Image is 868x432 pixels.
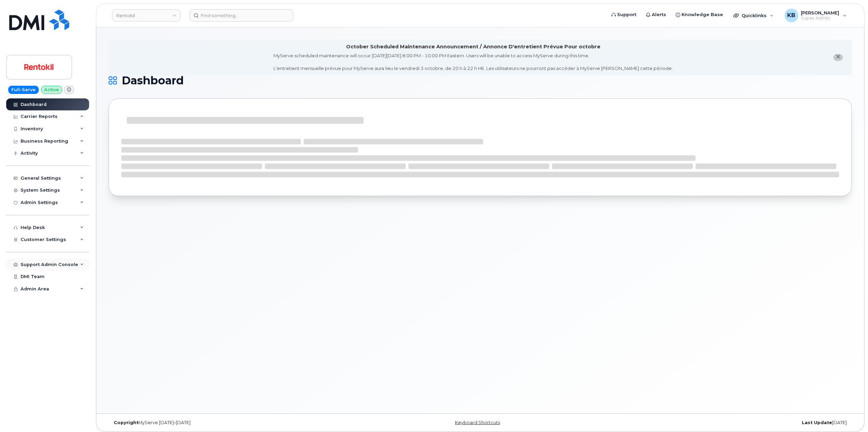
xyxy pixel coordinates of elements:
[114,420,138,425] strong: Copyright
[833,54,843,61] button: close notification
[274,52,673,72] div: MyServe scheduled maintenance will occur [DATE][DATE] 8:00 PM - 10:00 PM Eastern. Users will be u...
[604,420,852,425] div: [DATE]
[455,420,500,425] a: Keyboard Shortcuts
[109,420,356,425] div: MyServe [DATE]–[DATE]
[802,420,832,425] strong: Last Update
[122,75,184,86] span: Dashboard
[838,402,863,427] iframe: Messenger Launcher
[346,43,600,50] div: October Scheduled Maintenance Announcement / Annonce D'entretient Prévue Pour octobre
